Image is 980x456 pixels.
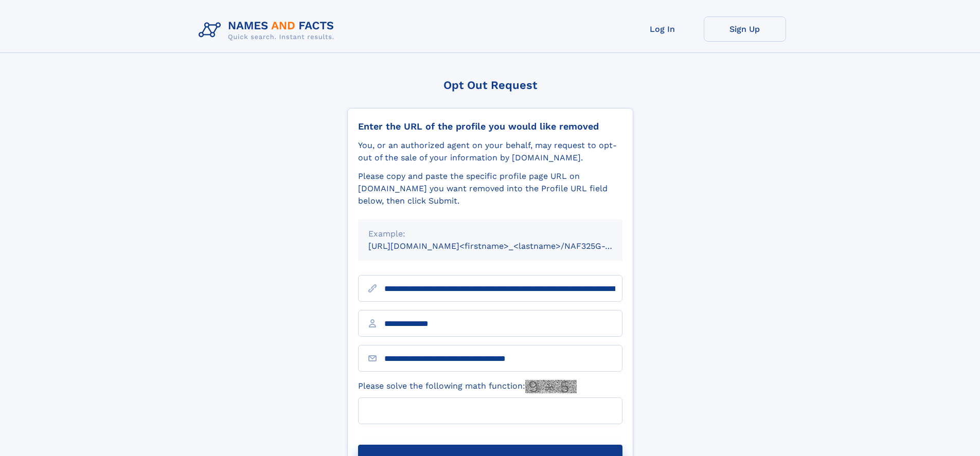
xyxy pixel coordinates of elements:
[358,139,622,164] div: You, or an authorized agent on your behalf, may request to opt-out of the sale of your informatio...
[704,16,786,42] a: Sign Up
[368,228,612,240] div: Example:
[347,79,633,92] div: Opt Out Request
[358,380,577,393] label: Please solve the following math function:
[358,170,622,207] div: Please copy and paste the specific profile page URL on [DOMAIN_NAME] you want removed into the Pr...
[194,16,343,44] img: Logo Names and Facts
[621,16,704,42] a: Log In
[358,121,622,132] div: Enter the URL of the profile you would like removed
[368,241,642,251] small: [URL][DOMAIN_NAME]<firstname>_<lastname>/NAF325G-xxxxxxxx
